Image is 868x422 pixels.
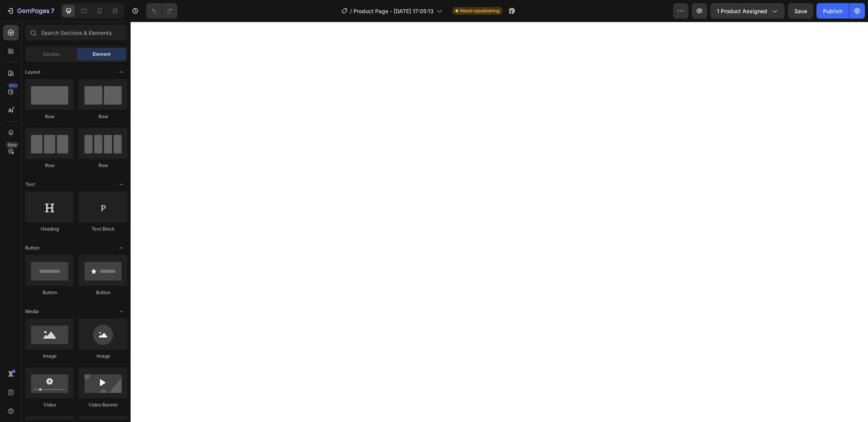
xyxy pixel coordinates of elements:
[788,3,813,19] button: Save
[79,113,127,120] div: Row
[146,3,177,19] div: Undo/Redo
[25,245,40,251] span: Button
[25,401,74,408] div: Video
[25,353,74,360] div: Image
[25,113,74,120] div: Row
[823,7,842,15] div: Publish
[460,7,499,14] span: Need republishing
[25,162,74,169] div: Row
[353,7,434,15] span: Product Page - [DATE] 17:05:13
[7,83,19,89] div: 450
[25,226,74,233] div: Heading
[350,7,352,15] span: /
[51,6,54,16] p: 7
[6,142,19,148] div: Beta
[115,66,127,78] span: Toggle open
[25,25,127,40] input: Search Sections & Elements
[816,3,849,19] button: Publish
[79,289,127,296] div: Button
[79,353,127,360] div: Image
[93,51,110,58] span: Element
[710,3,785,19] button: 1 product assigned
[25,308,39,315] span: Media
[131,22,868,422] iframe: Design area
[25,69,40,76] span: Layout
[25,289,74,296] div: Button
[79,226,127,233] div: Text Block
[3,3,58,19] button: 7
[115,305,127,318] span: Toggle open
[717,7,767,15] span: 1 product assigned
[79,162,127,169] div: Row
[43,51,60,58] span: Section
[115,178,127,191] span: Toggle open
[25,181,35,188] span: Text
[794,8,807,14] span: Save
[115,242,127,254] span: Toggle open
[79,401,127,408] div: Video Banner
